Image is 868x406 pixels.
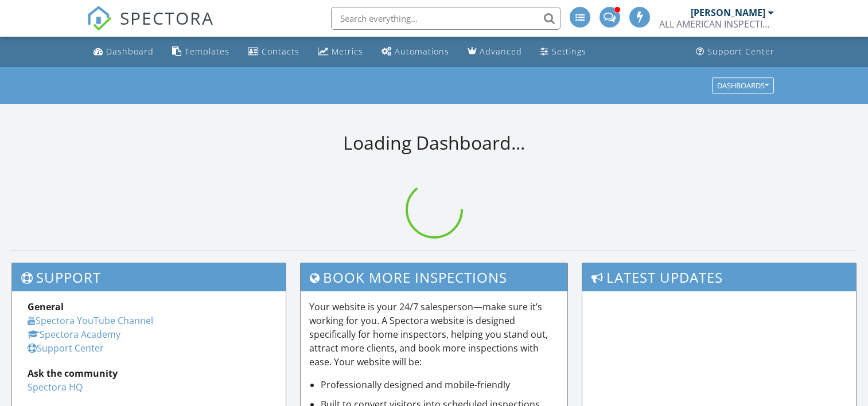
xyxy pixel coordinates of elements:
h3: Latest Updates [582,263,856,291]
div: ALL AMERICAN INSPECTION SERVICES [659,18,774,30]
strong: General [28,300,64,313]
div: Ask the community [28,366,270,380]
a: Spectora Academy [28,328,120,341]
p: Your website is your 24/7 salesperson—make sure it’s working for you. A Spectora website is desig... [309,300,559,369]
a: Spectora HQ [28,381,83,393]
div: Metrics [332,46,363,57]
div: Settings [552,46,586,57]
input: Search everything... [331,7,560,30]
div: Advanced [480,46,522,57]
div: Support Center [707,46,774,57]
a: Spectora YouTube Channel [28,314,153,327]
a: Support Center [691,41,779,63]
button: Dashboards [712,77,774,93]
img: The Best Home Inspection Software - Spectora [87,6,112,31]
a: Settings [536,41,591,63]
div: [PERSON_NAME] [691,7,765,18]
a: Contacts [243,41,304,63]
a: Metrics [313,41,368,63]
a: Advanced [463,41,527,63]
span: SPECTORA [120,6,214,30]
h3: Book More Inspections [301,263,567,291]
a: Dashboard [89,41,158,63]
div: Dashboards [717,81,769,89]
h3: Support [12,263,286,291]
div: Automations [395,46,449,57]
div: Templates [185,46,229,57]
div: Contacts [262,46,299,57]
a: SPECTORA [87,15,214,40]
a: Support Center [28,342,104,354]
a: Templates [168,41,234,63]
div: Dashboard [106,46,154,57]
li: Professionally designed and mobile-friendly [321,378,559,392]
a: Automations (Advanced) [377,41,454,63]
